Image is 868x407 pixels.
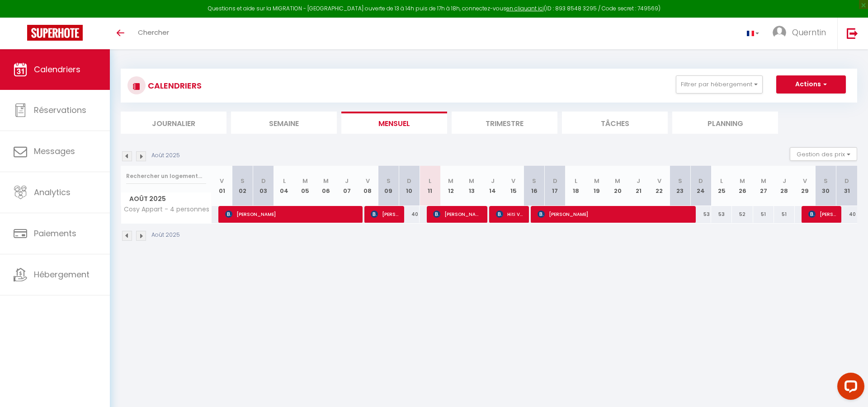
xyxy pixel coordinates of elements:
li: Journalier [121,112,226,134]
span: Calendriers [34,64,80,75]
button: Gestion des prix [790,147,857,161]
abbr: L [429,177,431,185]
th: 30 [816,166,836,206]
th: 02 [232,166,253,206]
th: 07 [336,166,357,206]
iframe: LiveChat chat widget [830,369,868,407]
abbr: J [491,177,495,185]
span: Hiti Vivish [496,206,524,223]
div: 52 [732,206,753,223]
th: 04 [274,166,295,206]
th: 15 [503,166,524,206]
a: ... Querntin [766,18,837,49]
span: Querntin [792,27,826,38]
abbr: L [283,177,286,185]
th: 18 [566,166,586,206]
span: [PERSON_NAME] [538,206,690,223]
a: Chercher [131,18,176,49]
abbr: D [844,177,849,185]
span: [PERSON_NAME] [433,206,481,223]
th: 08 [357,166,378,206]
th: 05 [295,166,316,206]
div: 53 [690,206,711,223]
th: 16 [524,166,545,206]
th: 25 [711,166,732,206]
abbr: S [678,177,682,185]
th: 23 [670,166,690,206]
th: 22 [649,166,670,206]
li: Trimestre [452,112,557,134]
abbr: D [407,177,411,185]
th: 27 [753,166,774,206]
th: 29 [795,166,816,206]
th: 28 [774,166,795,206]
th: 13 [461,166,482,206]
th: 17 [545,166,566,206]
abbr: S [241,177,245,185]
abbr: M [323,177,329,185]
th: 14 [482,166,503,206]
abbr: D [698,177,703,185]
th: 31 [836,166,857,206]
span: Analytics [34,187,71,198]
p: Août 2025 [151,231,180,239]
span: Août 2025 [121,192,211,206]
button: Actions [776,75,846,94]
th: 09 [378,166,399,206]
span: Messages [34,145,75,157]
abbr: M [615,177,620,185]
abbr: J [345,177,349,185]
abbr: M [302,177,308,185]
abbr: V [511,177,515,185]
div: 53 [711,206,732,223]
abbr: M [761,177,766,185]
li: Semaine [231,112,337,134]
abbr: M [469,177,474,185]
span: [PERSON_NAME] [808,206,836,223]
abbr: S [387,177,391,185]
abbr: V [220,177,224,185]
span: Chercher [138,28,169,37]
img: logout [847,28,858,39]
th: 10 [399,166,420,206]
abbr: M [740,177,745,185]
div: 40 [836,206,857,223]
span: Paiements [34,228,76,239]
img: Super Booking [27,25,83,41]
th: 03 [253,166,274,206]
abbr: M [594,177,599,185]
input: Rechercher un logement... [126,168,206,184]
abbr: V [366,177,370,185]
li: Planning [672,112,778,134]
div: 51 [774,206,795,223]
p: Août 2025 [151,151,180,160]
button: Filtrer par hébergement [676,75,763,94]
abbr: J [783,177,786,185]
li: Tâches [562,112,668,134]
abbr: L [720,177,723,185]
li: Mensuel [341,112,447,134]
abbr: D [553,177,557,185]
abbr: S [532,177,536,185]
h3: CALENDRIERS [146,75,202,96]
th: 01 [212,166,232,206]
th: 26 [732,166,753,206]
abbr: M [448,177,453,185]
div: 51 [753,206,774,223]
th: 24 [690,166,711,206]
th: 19 [586,166,607,206]
abbr: V [803,177,807,185]
span: [PERSON_NAME] [371,206,398,223]
th: 21 [628,166,649,206]
abbr: S [824,177,828,185]
abbr: D [261,177,266,185]
th: 20 [607,166,628,206]
span: [PERSON_NAME] [225,206,357,223]
div: 40 [399,206,420,223]
th: 11 [420,166,440,206]
img: ... [773,26,786,39]
abbr: L [575,177,577,185]
th: 12 [440,166,461,206]
span: Cosy Appart - 4 personnes [123,206,209,213]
